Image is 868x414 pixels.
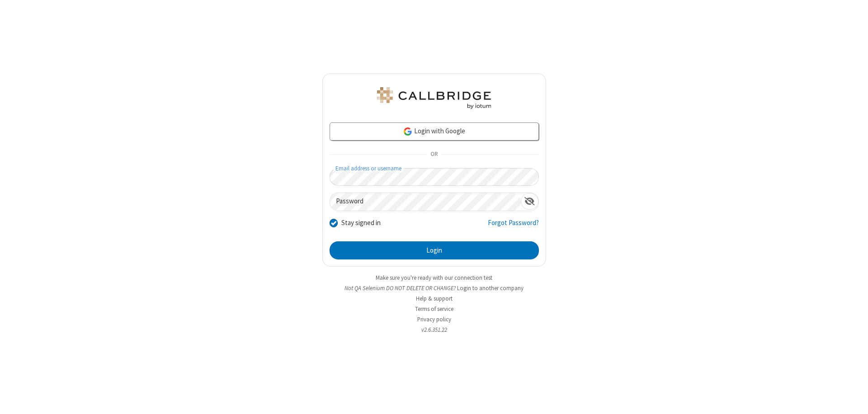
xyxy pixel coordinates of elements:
label: Stay signed in [341,218,381,228]
button: Login to another company [457,284,524,292]
button: Login [330,241,539,259]
img: QA Selenium DO NOT DELETE OR CHANGE [375,87,493,109]
a: Terms of service [415,305,453,313]
span: OR [427,148,441,161]
div: Show password [521,193,538,210]
img: google-icon.png [403,127,413,136]
li: Not QA Selenium DO NOT DELETE OR CHANGE? [322,284,546,292]
a: Login with Google [330,122,539,141]
li: v2.6.351.22 [322,325,546,334]
a: Help & support [416,295,453,302]
a: Forgot Password? [488,218,539,235]
input: Password [330,193,521,211]
a: Make sure you're ready with our connection test [376,274,492,282]
a: Privacy policy [417,315,451,323]
input: Email address or username [330,168,539,186]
